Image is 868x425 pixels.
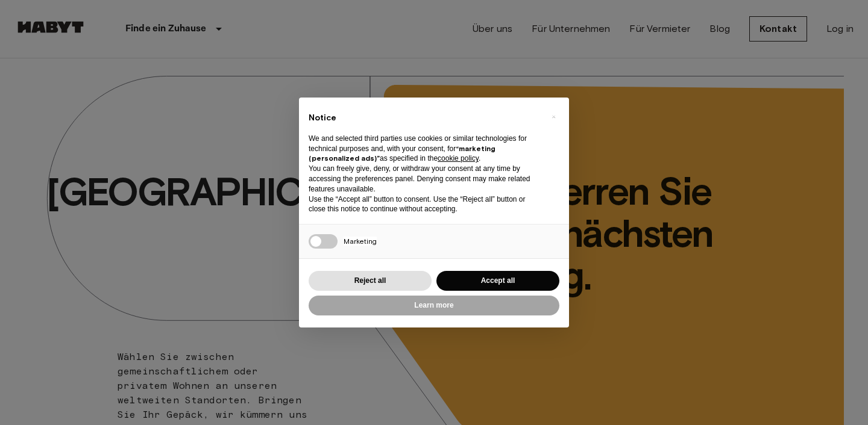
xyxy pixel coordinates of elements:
button: Accept all [436,271,559,291]
a: cookie policy [438,154,479,163]
button: Reject all [309,271,432,291]
p: You can freely give, deny, or withdraw your consent at any time by accessing the preferences pane... [309,164,540,194]
p: We and selected third parties use cookies or similar technologies for technical purposes and, wit... [309,134,540,164]
button: Learn more [309,296,559,315]
h2: Notice [309,112,540,124]
span: × [552,110,556,124]
p: Use the “Accept all” button to consent. Use the “Reject all” button or close this notice to conti... [309,194,540,215]
span: Marketing [344,237,377,246]
strong: “marketing (personalized ads)” [309,144,495,163]
button: Close this notice [544,107,563,126]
